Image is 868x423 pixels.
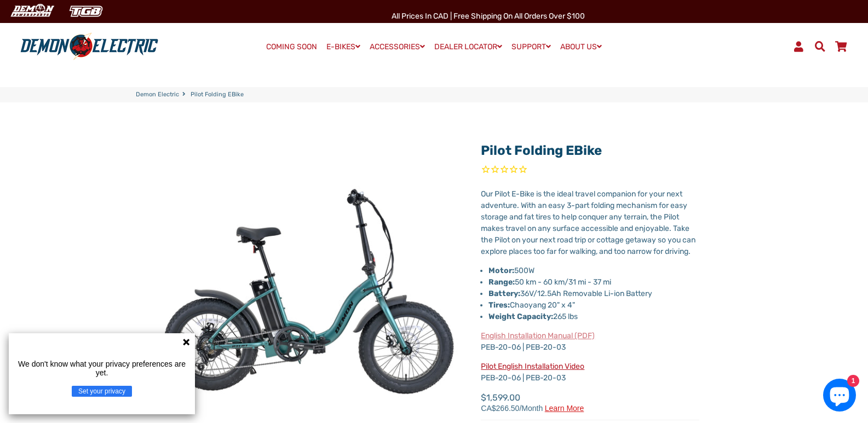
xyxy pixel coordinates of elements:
[481,391,584,412] span: $1,599.00
[64,2,108,20] img: TGB Canada
[488,277,515,287] strong: Range:
[481,188,699,257] p: Our Pilot E-Bike is the ideal travel companion for your next adventure. With an easy 3-part foldi...
[488,312,553,321] strong: Weight Capacity:
[16,32,162,61] img: Demon Electric logo
[481,164,699,177] span: Rated 0.0 out of 5 stars 0 reviews
[488,311,699,322] p: 265 lbs
[556,39,606,55] a: ABOUT US
[514,266,534,275] span: 500W
[488,300,510,310] strong: Tires:
[481,362,584,371] a: Pilot English Installation Video
[13,360,191,377] p: We don't know what your privacy preferences are yet.
[262,39,321,55] a: COMING SOON
[392,11,585,21] span: All Prices in CAD | Free shipping on all orders over $100
[323,39,364,55] a: E-BIKES
[488,266,514,275] strong: Motor:
[508,39,555,55] a: SUPPORT
[488,277,611,287] span: 50 km - 60 km/31 mi - 37 mi
[430,39,506,55] a: DEALER LOCATOR
[481,330,699,353] p: PEB-20-06 | PEB-20-03
[191,90,244,100] span: Pilot Folding eBike
[5,2,58,20] img: Demon Electric
[488,289,520,298] strong: Battery:
[820,379,859,414] inbox-online-store-chat: Shopify online store chat
[481,331,595,340] a: English Installation Manual (PDF)
[488,300,575,310] span: Chaoyang 20" x 4"
[481,143,602,158] a: Pilot Folding eBike
[72,386,132,397] button: Set your privacy
[366,39,429,55] a: ACCESSORIES
[481,361,699,384] p: PEB-20-06 | PEB-20-03
[136,90,179,100] a: Demon Electric
[488,289,652,298] span: 36V/12.5Ah Removable Li-ion Battery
